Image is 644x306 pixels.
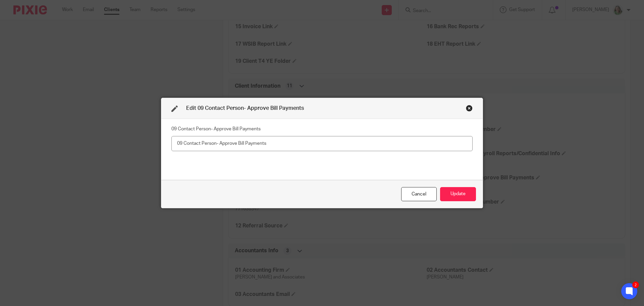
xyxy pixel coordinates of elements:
div: Close this dialog window [466,105,473,112]
span: Edit 09 Contact Person- Approve Bill Payments [186,105,304,111]
input: 09 Contact Person- Approve Bill Payments [171,136,473,151]
label: 09 Contact Person- Approve Bill Payments [171,126,261,132]
div: 2 [632,281,639,288]
div: Close this dialog window [401,187,437,202]
button: Update [440,187,476,202]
